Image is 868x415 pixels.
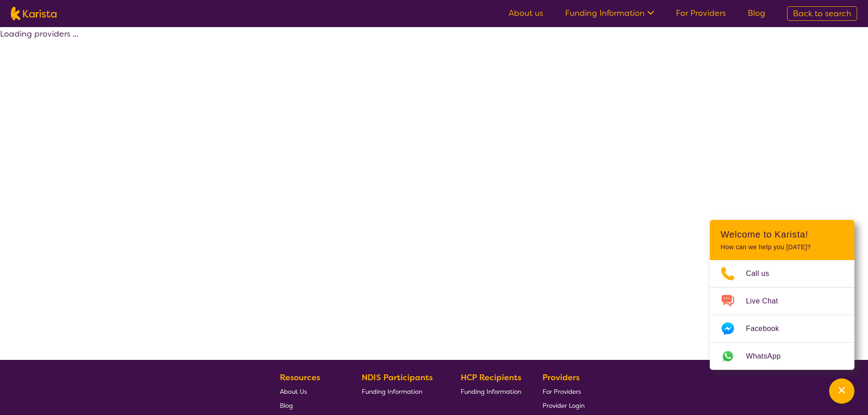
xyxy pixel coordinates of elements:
[787,6,857,21] a: Back to search
[280,401,293,410] span: Blog
[746,350,792,363] span: WhatsApp
[280,398,340,412] a: Blog
[362,387,422,396] span: Funding Information
[542,401,585,410] span: Provider Login
[710,220,854,370] div: Channel Menu
[461,372,521,383] b: HCP Recipients
[461,384,521,398] a: Funding Information
[565,8,654,19] a: Funding Information
[829,378,854,404] button: Channel Menu
[721,243,844,251] p: How can we help you [DATE]?
[542,398,585,412] a: Provider Login
[710,260,854,370] ul: Choose channel
[542,372,580,383] b: Providers
[721,229,844,240] h2: Welcome to Karista!
[362,372,433,383] b: NDIS Participants
[746,267,780,280] span: Call us
[461,387,521,396] span: Funding Information
[280,372,320,383] b: Resources
[362,384,439,398] a: Funding Information
[746,294,789,308] span: Live Chat
[748,8,765,19] a: Blog
[542,384,585,398] a: For Providers
[793,8,851,19] span: Back to search
[746,322,790,336] span: Facebook
[542,387,581,396] span: For Providers
[509,8,543,19] a: About us
[280,384,340,398] a: About Us
[280,387,307,396] span: About Us
[710,343,854,370] a: Web link opens in a new tab.
[11,7,57,20] img: Karista logo
[676,8,726,19] a: For Providers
